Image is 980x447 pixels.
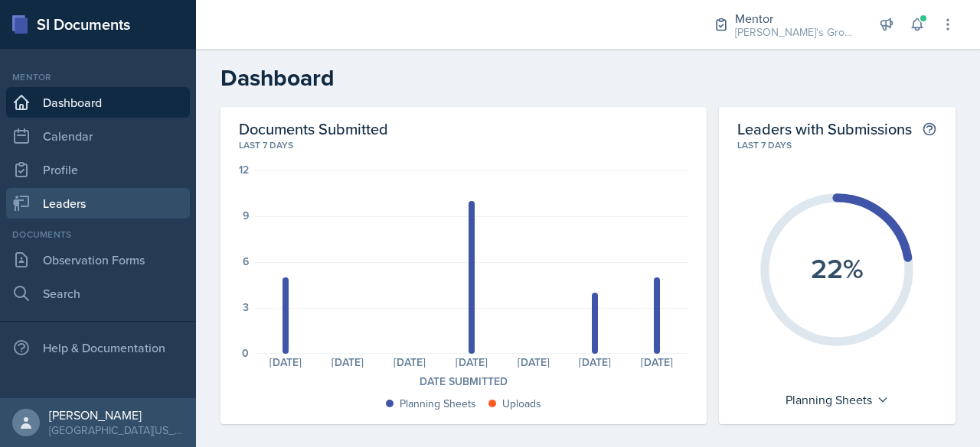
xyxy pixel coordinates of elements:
div: 12 [239,164,249,175]
h2: Dashboard [220,64,955,92]
div: 6 [243,256,249,267]
div: [DATE] [626,357,688,368]
text: 22% [811,248,864,288]
a: Leaders [6,188,190,219]
div: Documents [6,228,190,241]
div: Uploads [502,396,541,412]
div: Planning Sheets [778,387,897,412]
div: Mentor [735,9,857,28]
a: Profile [6,154,190,185]
h2: Documents Submitted [239,119,688,138]
div: [DATE] [379,357,441,368]
div: [PERSON_NAME] [49,407,184,423]
a: Search [6,278,190,309]
div: [PERSON_NAME]'s Groups / Fall 2025 [735,24,857,40]
a: Calendar [6,121,190,151]
div: Mentor [6,70,190,84]
div: Date Submitted [239,374,688,390]
div: [DATE] [317,357,379,368]
div: Last 7 days [239,138,688,152]
div: 3 [243,302,249,313]
div: [DATE] [440,357,502,368]
a: Observation Forms [6,245,190,275]
div: [DATE] [502,357,564,368]
div: Help & Documentation [6,332,190,363]
h2: Leaders with Submissions [737,119,912,138]
div: 9 [243,210,249,221]
div: 0 [242,348,249,358]
div: Planning Sheets [400,396,476,412]
div: [DATE] [564,357,626,368]
div: [GEOGRAPHIC_DATA][US_STATE] in [GEOGRAPHIC_DATA] [49,423,184,438]
div: [DATE] [255,357,317,368]
a: Dashboard [6,87,190,118]
div: Last 7 days [737,138,937,152]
